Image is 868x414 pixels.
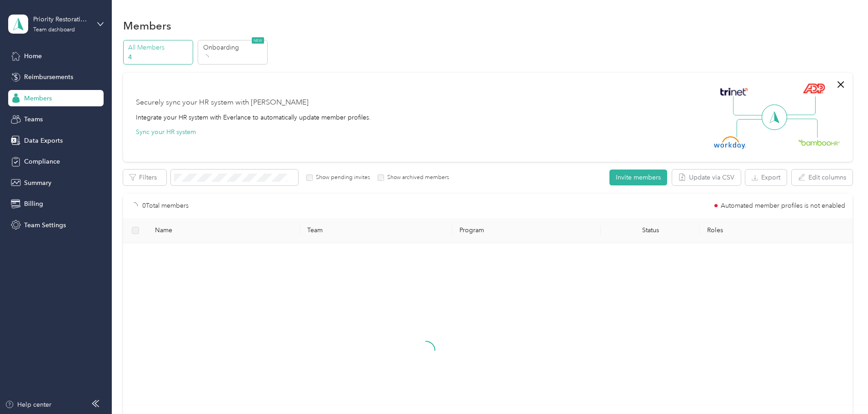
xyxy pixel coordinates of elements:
button: Update via CSV [672,170,741,185]
th: Status [601,218,700,243]
img: Trinet [718,85,750,98]
span: Teams [24,115,43,124]
img: BambooHR [798,139,840,145]
p: All Members [128,43,190,52]
span: Automated member profiles is not enabled [721,203,845,209]
button: Sync your HR system [136,127,196,137]
span: Billing [24,199,43,209]
span: Reimbursements [24,72,73,82]
span: NEW [252,37,264,44]
span: Compliance [24,157,60,166]
img: ADP [803,83,825,94]
th: Roles [700,218,852,243]
img: Line Left Up [733,96,765,116]
button: Help center [5,400,51,409]
p: 0 Total members [142,201,189,211]
th: Team [300,218,452,243]
button: Edit columns [792,170,853,185]
button: Filters [123,170,166,185]
p: 4 [128,52,190,62]
button: Export [745,170,787,185]
label: Show archived members [384,174,449,182]
div: Team dashboard [33,27,75,33]
th: Name [148,218,300,243]
span: Home [24,51,42,61]
span: Team Settings [24,220,66,230]
span: Name [155,226,293,234]
th: Program [452,218,601,243]
div: Integrate your HR system with Everlance to automatically update member profiles. [136,113,371,122]
h1: Members [123,21,171,30]
button: Invite members [609,170,667,185]
span: Data Exports [24,136,63,145]
span: Summary [24,178,51,188]
div: Priority Restorations [33,15,90,24]
p: Onboarding [203,43,265,52]
img: Line Left Down [736,119,768,137]
label: Show pending invites [313,174,370,182]
span: Members [24,94,52,103]
div: Securely sync your HR system with [PERSON_NAME] [136,97,309,108]
img: Line Right Down [786,119,818,138]
iframe: Everlance-gr Chat Button Frame [817,363,868,414]
img: Line Right Up [784,96,816,115]
img: Workday [714,136,746,149]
